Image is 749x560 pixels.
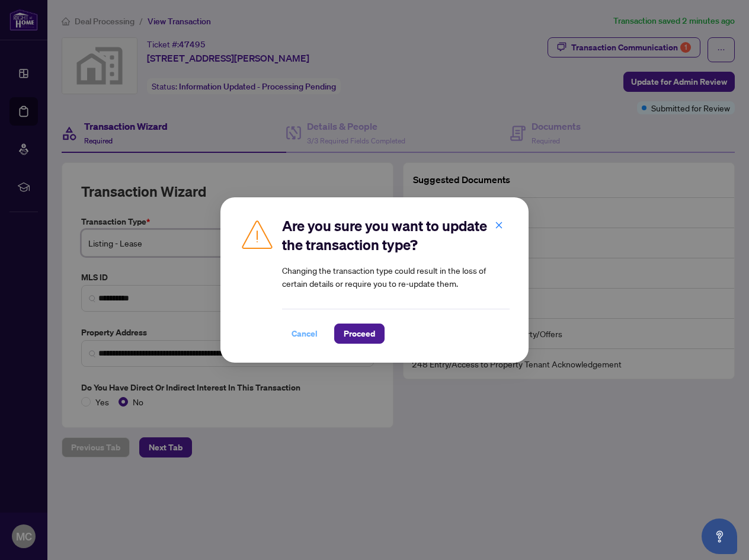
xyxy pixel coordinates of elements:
button: Open asap [702,519,737,554]
span: Proceed [344,324,375,343]
h2: Are you sure you want to update the transaction type? [282,216,510,254]
span: Cancel [292,324,318,343]
img: Caution Img [239,216,275,252]
button: Cancel [282,324,327,344]
span: close [495,221,503,229]
article: Changing the transaction type could result in the loss of certain details or require you to re-up... [282,264,510,290]
button: Proceed [334,324,385,344]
